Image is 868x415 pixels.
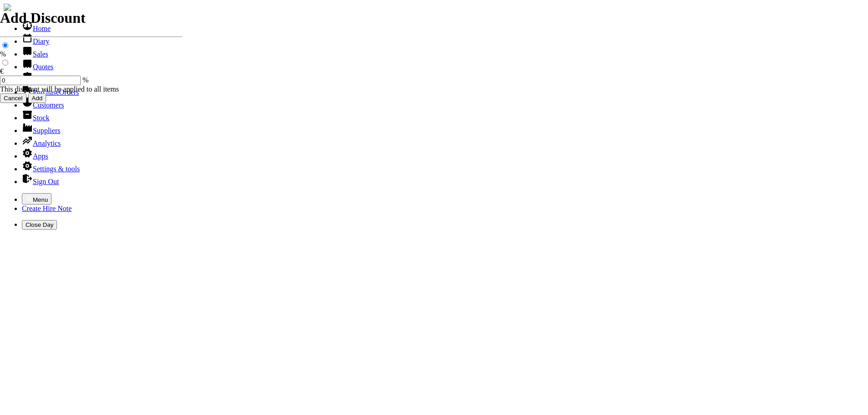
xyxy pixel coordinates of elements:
li: Suppliers [22,122,864,135]
a: Stock [22,114,49,122]
button: Close Day [22,220,57,230]
li: Stock [22,109,864,122]
button: Menu [22,193,51,205]
a: Analytics [22,139,61,147]
a: Suppliers [22,127,60,134]
a: Apps [22,152,48,160]
a: Sign Out [22,178,59,185]
a: Create Hire Note [22,205,72,212]
input: € [2,60,8,66]
a: Settings & tools [22,165,80,173]
input: % [2,42,8,48]
a: Customers [22,101,64,109]
span: % [82,76,88,84]
input: Add [28,93,46,103]
li: Hire Notes [22,71,864,84]
li: Sales [22,46,864,58]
